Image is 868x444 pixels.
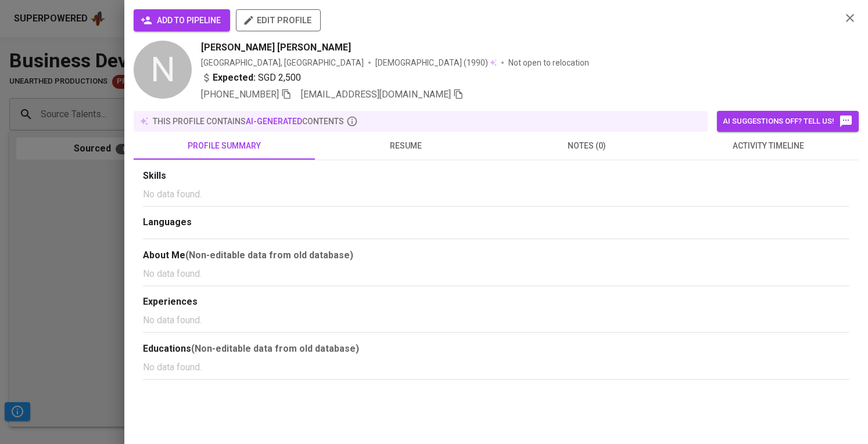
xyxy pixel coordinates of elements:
[375,57,464,68] span: [DEMOGRAPHIC_DATA]
[143,360,849,374] p: No data found.
[508,57,589,68] p: Not open to relocation
[141,139,308,153] span: profile summary
[143,295,849,309] div: Experiences
[185,250,353,261] b: (Non-editable data from old database)
[201,71,301,85] div: SGD 2,500
[375,57,497,68] div: (1990)
[246,117,302,126] span: AI-generated
[201,89,279,100] span: [PHONE_NUMBER]
[684,139,852,153] span: activity timeline
[723,114,853,128] span: AI suggestions off? Tell us!
[143,169,849,183] div: Skills
[143,267,849,281] p: No data found.
[503,139,670,153] span: notes (0)
[236,15,321,24] a: edit profile
[201,41,351,55] span: [PERSON_NAME] [PERSON_NAME]
[153,115,344,127] p: this profile contains contents
[322,139,489,153] span: resume
[201,57,364,68] div: [GEOGRAPHIC_DATA], [GEOGRAPHIC_DATA]
[301,89,451,100] span: [EMAIL_ADDRESS][DOMAIN_NAME]
[143,313,849,327] p: No data found.
[134,41,192,99] div: N
[717,111,859,132] button: AI suggestions off? Tell us!
[134,9,230,31] button: add to pipeline
[143,248,849,262] div: About Me
[191,343,359,354] b: (Non-editable data from old database)
[143,342,849,356] div: Educations
[245,13,311,28] span: edit profile
[236,9,321,31] button: edit profile
[143,216,849,229] div: Languages
[143,187,849,201] p: No data found.
[213,71,256,85] b: Expected:
[143,13,221,28] span: add to pipeline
